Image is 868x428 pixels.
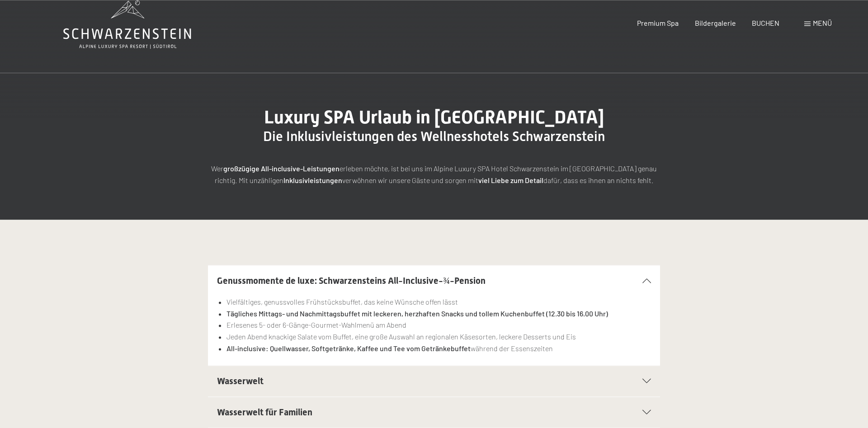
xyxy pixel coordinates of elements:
span: Menü [813,19,832,27]
p: Wer erleben möchte, ist bei uns im Alpine Luxury SPA Hotel Schwarzenstein im [GEOGRAPHIC_DATA] ge... [208,163,660,186]
strong: All-inclusive: Quellwasser, Softgetränke, Kaffee und Tee vom Getränkebuffet [226,344,471,353]
li: Jeden Abend knackige Salate vom Buffet, eine große Auswahl an regionalen Käsesorten, leckere Dess... [226,331,651,343]
li: während der Essenszeiten [226,343,651,354]
strong: Tägliches Mittags- und Nachmittagsbuffet mit leckeren, herzhaften Snacks und tollem Kuchenbuffet ... [226,309,608,318]
a: Bildergalerie [695,19,736,27]
span: Wasserwelt [217,376,264,386]
strong: Inklusivleistungen [283,176,342,184]
span: Wasserwelt für Familien [217,407,312,418]
span: Luxury SPA Urlaub in [GEOGRAPHIC_DATA] [264,107,604,128]
span: Die Inklusivleistungen des Wellnesshotels Schwarzenstein [263,128,605,144]
strong: großzügige All-inclusive-Leistungen [223,164,340,173]
li: Erlesenes 5- oder 6-Gänge-Gourmet-Wahlmenü am Abend [226,319,651,331]
span: Genussmomente de luxe: Schwarzensteins All-Inclusive-¾-Pension [217,275,486,286]
a: Premium Spa [637,19,679,27]
a: BUCHEN [752,19,779,27]
strong: viel Liebe zum Detail [478,176,543,184]
li: Vielfältiges, genussvolles Frühstücksbuffet, das keine Wünsche offen lässt [226,296,651,308]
